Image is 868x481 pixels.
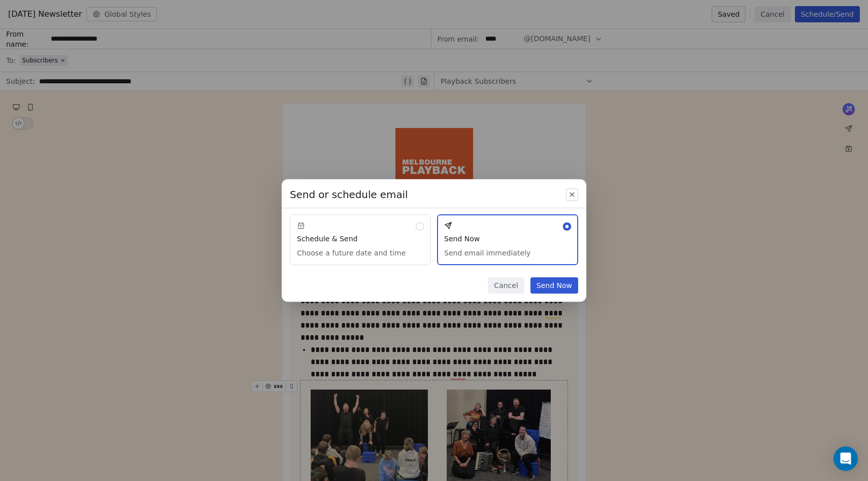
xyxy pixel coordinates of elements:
button: Schedule/Send [795,6,860,22]
button: Global Styles [86,7,157,21]
span: Subscribers [22,56,57,65]
span: From name: [6,29,47,49]
span: From email: [438,34,479,44]
button: Saved [712,6,746,22]
span: Playback Subscribers [441,76,516,86]
div: Open Intercom Messenger [833,446,858,471]
button: Cancel [754,6,790,22]
span: @[DOMAIN_NAME] [524,34,590,44]
span: To: [6,55,16,66]
span: [DATE] Newsletter [8,8,82,20]
span: Subject: [6,76,35,89]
